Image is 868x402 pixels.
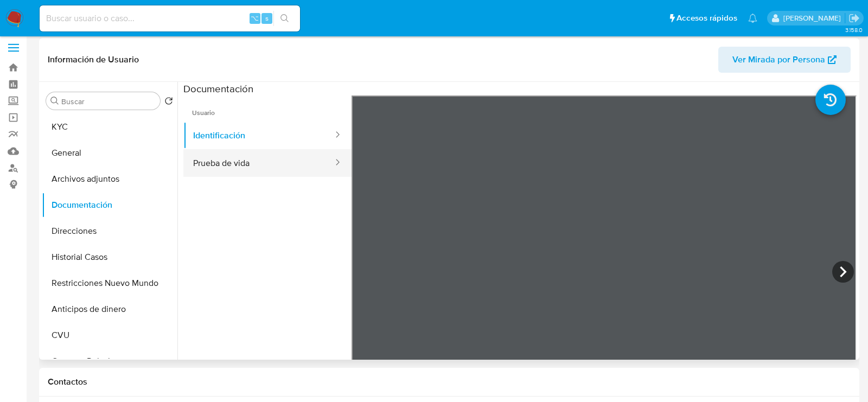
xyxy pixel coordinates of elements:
a: Salir [848,12,860,24]
button: Volver al orden por defecto [164,97,173,109]
button: KYC [42,114,177,140]
input: Buscar [61,97,156,106]
h1: Contactos [48,377,851,387]
button: Historial Casos [42,244,177,270]
span: Accesos rápidos [676,12,737,24]
button: General [42,140,177,166]
button: Buscar [50,97,59,105]
p: lourdes.morinigo@mercadolibre.com [783,13,845,23]
button: Cruces y Relaciones [42,348,177,374]
button: Ver Mirada por Persona [718,47,851,73]
button: Anticipos de dinero [42,296,177,322]
button: Restricciones Nuevo Mundo [42,270,177,296]
h1: Información de Usuario [48,54,139,65]
button: search-icon [273,11,296,26]
span: ⌥ [251,13,259,23]
button: Direcciones [42,218,177,244]
input: Buscar usuario o caso... [40,11,300,25]
a: Notificaciones [748,14,757,23]
button: Archivos adjuntos [42,166,177,192]
span: Ver Mirada por Persona [732,47,825,73]
button: Documentación [42,192,177,218]
button: CVU [42,322,177,348]
span: s [265,13,269,23]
